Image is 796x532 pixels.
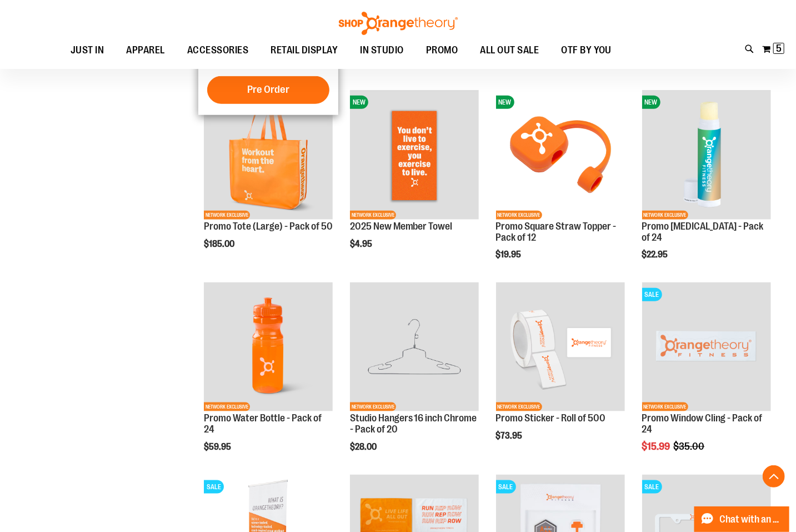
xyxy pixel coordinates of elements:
[496,90,625,219] img: Promo Square Straw Topper - Pack of 12
[204,90,333,219] img: Promo Tote (Large) - Pack of 50
[204,90,333,221] a: Promo Tote (Large) - Pack of 50NEWNETWORK EXCLUSIVE
[350,90,479,221] a: OTF 2025 New Member TowelNEWNETWORK EXCLUSIVE
[271,38,338,63] span: RETAIL DISPLAY
[350,442,378,452] span: $28.00
[694,506,790,532] button: Chat with an Expert
[490,84,630,288] div: product
[360,38,404,63] span: IN STUDIO
[126,38,165,63] span: APPAREL
[642,282,771,411] img: Product image for Window Cling Orange - Pack of 24
[350,402,396,411] span: NETWORK EXCLUSIVE
[350,239,374,249] span: $4.95
[674,441,707,452] span: $35.00
[350,221,453,232] a: 2025 New Member Towel
[642,288,662,301] span: SALE
[350,412,477,435] a: Studio Hangers 16 inch Chrome - Pack of 20
[496,211,542,220] span: NETWORK EXCLUSIVE
[496,412,606,424] a: Promo Sticker - Roll of 500
[496,221,617,243] a: Promo Square Straw Topper - Pack of 12
[642,90,771,221] a: Promo Lip Balm - Pack of 24NEWNETWORK EXCLUSIVE
[204,442,233,452] span: $59.95
[776,43,782,54] span: 5
[71,38,104,63] span: JUST IN
[642,282,771,413] a: Product image for Window Cling Orange - Pack of 24SALENETWORK EXCLUSIVE
[198,84,338,277] div: product
[204,480,224,494] span: SALE
[204,239,236,249] span: $185.00
[637,84,777,288] div: product
[763,465,785,488] button: Back To Top
[496,402,542,411] span: NETWORK EXCLUSIVE
[642,211,688,220] span: NETWORK EXCLUSIVE
[350,90,479,219] img: OTF 2025 New Member Towel
[344,84,484,277] div: product
[642,402,688,411] span: NETWORK EXCLUSIVE
[337,12,459,35] img: Shop Orangetheory
[496,431,524,441] span: $73.95
[642,96,660,109] span: NEW
[350,211,396,220] span: NETWORK EXCLUSIVE
[642,480,662,494] span: SALE
[496,480,516,494] span: SALE
[496,250,523,260] span: $19.95
[187,38,249,63] span: ACCESSORIES
[350,96,368,109] span: NEW
[480,38,539,63] span: ALL OUT SALE
[204,211,250,220] span: NETWORK EXCLUSIVE
[204,221,333,232] a: Promo Tote (Large) - Pack of 50
[720,514,783,525] span: Chat with an Expert
[642,250,670,260] span: $22.95
[496,282,625,413] a: Promo Sticker - Roll of 500NETWORK EXCLUSIVE
[350,282,479,413] a: Studio Hangers 16 inch Chrome - Pack of 20NETWORK EXCLUSIVE
[496,90,625,221] a: Promo Square Straw Topper - Pack of 12NEWNETWORK EXCLUSIVE
[207,76,329,104] button: Pre Order
[490,277,630,469] div: product
[344,277,484,480] div: product
[426,38,458,63] span: PROMO
[561,38,612,63] span: OTF BY YOU
[637,277,777,480] div: product
[350,282,479,411] img: Studio Hangers 16 inch Chrome - Pack of 20
[204,282,333,411] img: Promo Water Bottle - Pack of 24
[247,83,289,96] span: Pre Order
[642,441,672,452] span: $15.99
[642,221,764,243] a: Promo [MEDICAL_DATA] - Pack of 24
[642,90,771,219] img: Promo Lip Balm - Pack of 24
[198,277,338,480] div: product
[204,402,250,411] span: NETWORK EXCLUSIVE
[642,412,763,435] a: Promo Window Cling - Pack of 24
[496,282,625,411] img: Promo Sticker - Roll of 500
[204,412,322,435] a: Promo Water Bottle - Pack of 24
[204,282,333,413] a: Promo Water Bottle - Pack of 24NETWORK EXCLUSIVE
[496,96,514,109] span: NEW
